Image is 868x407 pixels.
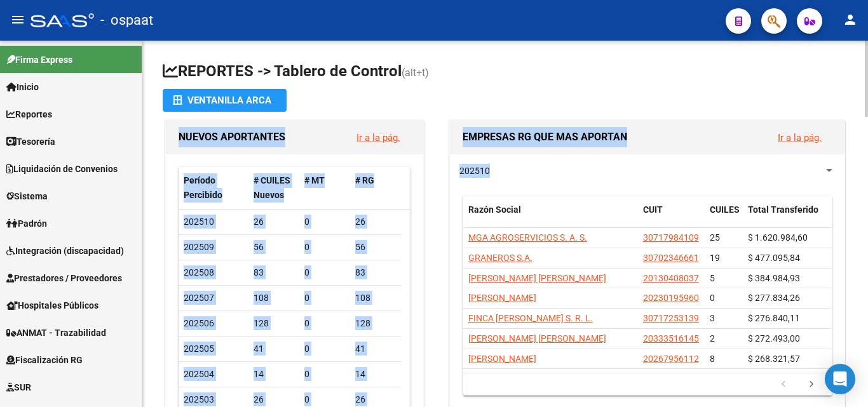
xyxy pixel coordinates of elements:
span: 20130408037 [643,273,699,283]
button: Ir a la pág. [346,126,410,149]
span: 30717984109 [643,232,699,243]
button: Ir a la pág. [768,126,832,149]
span: 25 [710,232,720,243]
span: EMPRESAS RG QUE MAS APORTAN [463,131,627,143]
div: 14 [254,367,294,382]
span: 20333516145 [643,333,699,344]
div: 0 [304,240,345,255]
div: 56 [254,240,294,255]
span: CUIT [643,204,663,215]
span: 202507 [184,293,214,303]
span: $ 477.095,84 [748,253,800,263]
span: Total Transferido [748,204,818,215]
div: 41 [355,342,396,356]
span: [PERSON_NAME] [468,293,536,303]
div: Open Intercom Messenger [825,364,855,394]
span: Fiscalización RG [6,353,83,367]
span: - ospaat [100,6,153,34]
datatable-header-cell: CUIT [638,196,705,238]
div: 26 [254,215,294,229]
button: Ventanilla ARCA [163,89,287,112]
span: Hospitales Públicos [6,298,98,312]
span: $ 272.493,00 [748,333,800,344]
span: Tesorería [6,135,55,149]
span: 5 [710,273,715,283]
span: 202509 [184,242,214,252]
div: 108 [355,291,396,305]
mat-icon: person [843,12,858,27]
span: # CUILES Nuevos [254,175,290,200]
span: 202510 [459,166,490,176]
div: 41 [254,342,294,356]
div: 0 [304,291,345,305]
span: 20267956112 [643,354,699,364]
a: Ir a la pág. [356,132,400,143]
div: 0 [304,342,345,356]
div: 0 [304,215,345,229]
a: go to next page [799,378,824,392]
span: 202506 [184,318,214,328]
div: 26 [254,392,294,407]
span: (alt+t) [402,67,429,79]
span: Firma Express [6,53,72,67]
span: Sistema [6,189,48,203]
span: [PERSON_NAME] [PERSON_NAME] [468,273,606,283]
span: 2 [710,333,715,344]
span: NUEVOS APORTANTES [179,131,285,143]
div: 26 [355,215,396,229]
a: go to previous page [771,378,796,392]
span: 0 [710,293,715,303]
span: 202505 [184,344,214,354]
span: [PERSON_NAME] [468,354,536,364]
span: Razón Social [468,204,521,215]
div: 14 [355,367,396,382]
span: # RG [355,175,374,185]
span: $ 268.321,57 [748,354,800,364]
h1: REPORTES -> Tablero de Control [163,61,848,83]
div: 128 [355,316,396,331]
span: 20230195960 [643,293,699,303]
div: 0 [304,392,345,407]
span: 19 [710,253,720,263]
span: Liquidación de Convenios [6,162,118,176]
datatable-header-cell: # MT [299,167,350,209]
div: Ventanilla ARCA [173,89,276,112]
span: Prestadores / Proveedores [6,271,122,285]
div: 0 [304,316,345,331]
span: # MT [304,175,325,185]
div: 0 [304,367,345,382]
datatable-header-cell: # CUILES Nuevos [248,167,299,209]
span: 202510 [184,217,214,227]
datatable-header-cell: # RG [350,167,401,209]
div: 26 [355,392,396,407]
span: Integración (discapacidad) [6,244,124,258]
datatable-header-cell: Total Transferido [743,196,832,238]
span: 3 [710,313,715,323]
span: 30702346661 [643,253,699,263]
span: MGA AGROSERVICIOS S. A. S. [468,232,587,243]
span: Inicio [6,80,39,94]
div: 56 [355,240,396,255]
span: 202504 [184,369,214,379]
span: GRANEROS S.A. [468,253,532,263]
span: SUR [6,380,31,394]
span: 202503 [184,394,214,404]
span: Reportes [6,107,52,121]
div: 83 [355,265,396,280]
mat-icon: menu [10,12,25,27]
span: Período Percibido [184,175,222,200]
div: 108 [254,291,294,305]
span: [PERSON_NAME] [PERSON_NAME] [468,333,606,344]
span: FINCA [PERSON_NAME] S. R. L. [468,313,593,323]
span: CUILES [710,204,740,215]
div: 83 [254,265,294,280]
span: $ 276.840,11 [748,313,800,323]
div: 0 [304,265,345,280]
span: ANMAT - Trazabilidad [6,326,106,340]
a: Ir a la pág. [778,132,822,143]
span: $ 277.834,26 [748,293,800,303]
datatable-header-cell: Razón Social [463,196,638,238]
span: $ 384.984,93 [748,273,800,283]
span: 8 [710,354,715,364]
datatable-header-cell: Período Percibido [179,167,248,209]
